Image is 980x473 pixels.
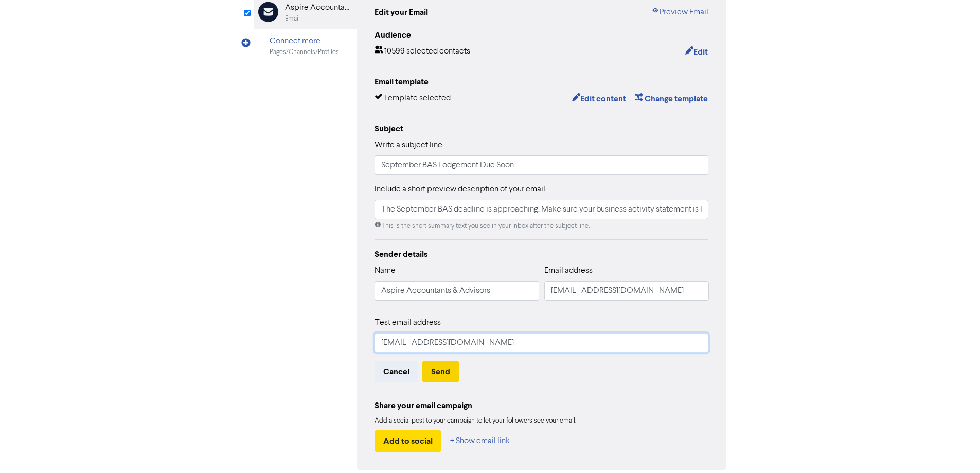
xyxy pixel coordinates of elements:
[929,424,980,473] iframe: Chat Widget
[375,248,709,260] div: Sender details
[270,47,339,57] div: Pages/Channels/Profiles
[572,92,627,106] button: Edit content
[375,399,709,412] div: Share your email campaign
[375,221,709,231] div: This is the short summary text you see in your inbox after the subject line.
[375,6,428,19] div: Edit your Email
[375,45,470,59] div: 10599 selected contacts
[375,361,418,382] button: Cancel
[375,76,709,88] div: Email template
[544,265,593,277] label: Email address
[685,45,708,59] button: Edit
[651,6,708,19] a: Preview Email
[254,29,357,63] div: Connect morePages/Channels/Profiles
[375,139,442,151] label: Write a subject line
[450,430,510,452] button: + Show email link
[375,29,709,41] div: Audience
[375,430,441,452] button: Add to social
[375,122,709,135] div: Subject
[270,35,339,47] div: Connect more
[285,14,300,24] div: Email
[285,2,351,14] div: Aspire Accountants & Advisors
[375,92,451,106] div: Template selected
[375,183,545,196] label: Include a short preview description of your email
[375,317,441,329] label: Test email address
[375,265,396,277] label: Name
[375,416,709,426] div: Add a social post to your campaign to let your followers see your email.
[422,361,459,382] button: Send
[634,92,708,106] button: Change template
